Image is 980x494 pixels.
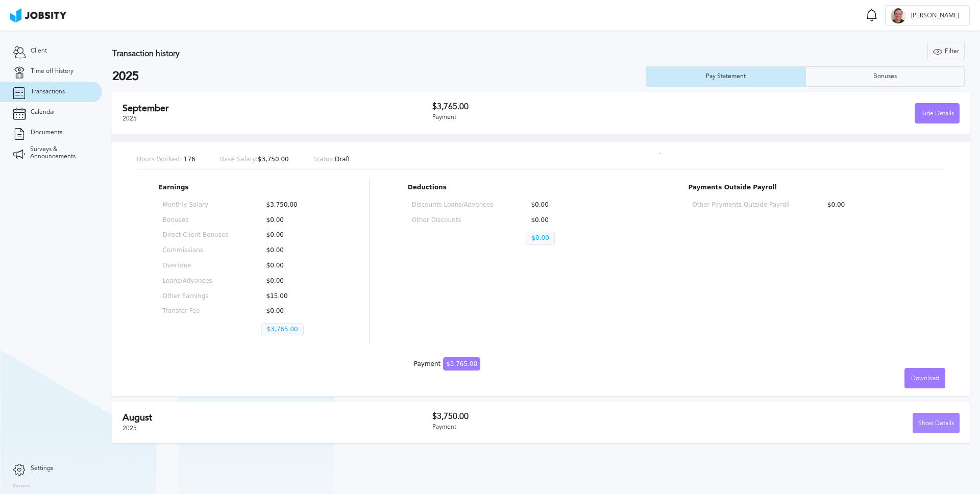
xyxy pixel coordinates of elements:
[526,217,607,224] p: $0.00
[31,47,47,55] span: Client
[163,278,229,285] p: Loans/Advances
[112,69,646,84] h2: 2025
[163,232,229,239] p: Direct Client Bonuses
[261,278,327,285] p: $0.00
[261,232,327,239] p: $0.00
[31,465,53,472] span: Settings
[122,425,137,432] span: 2025
[432,424,696,431] div: Payment
[526,232,554,245] p: $0.00
[313,156,335,163] span: Status:
[261,323,304,336] p: $3,765.00
[261,202,327,209] p: $3,750.00
[261,217,327,224] p: $0.00
[911,375,939,382] span: Download
[10,8,66,22] img: ab4bad089aa723f57921c736e9817d99.png
[885,5,970,26] button: J[PERSON_NAME]
[414,361,480,368] div: Payment
[432,114,696,121] div: Payment
[526,202,607,209] p: $0.00
[868,73,902,80] div: Bonuses
[163,293,229,300] p: Other Earnings
[313,156,351,163] p: Draft
[122,412,432,423] h2: August
[906,12,964,19] span: [PERSON_NAME]
[137,156,182,163] span: Hours Worked:
[891,8,906,23] div: J
[30,146,89,160] span: Surveys & Announcements
[13,483,32,489] label: Version:
[163,202,229,209] p: Monthly Salary
[31,88,65,95] span: Transactions
[261,247,327,254] p: $0.00
[408,184,611,191] p: Deductions
[112,49,579,58] h3: Transaction history
[412,202,494,209] p: Discounts Loans/Advances
[928,41,964,62] div: Filter
[31,129,62,136] span: Documents
[443,357,480,370] span: $3,765.00
[220,156,258,163] span: Base Salary:
[163,217,229,224] p: Bonuses
[220,156,289,163] p: $3,750.00
[31,109,55,116] span: Calendar
[646,66,805,87] button: Pay Statement
[122,103,432,114] h2: September
[137,156,195,163] p: 176
[805,66,965,87] button: Bonuses
[122,115,137,122] span: 2025
[915,103,960,123] button: Hide Details
[261,293,327,300] p: $15.00
[432,412,696,421] h3: $3,750.00
[701,73,751,80] div: Pay Statement
[904,368,945,388] button: Download
[412,217,494,224] p: Other Discounts
[915,104,959,124] div: Hide Details
[159,184,331,191] p: Earnings
[822,202,919,209] p: $0.00
[913,413,959,434] div: Show Details
[261,308,327,315] p: $0.00
[688,184,923,191] p: Payments Outside Payroll
[163,308,229,315] p: Transfer Fee
[913,413,960,433] button: Show Details
[927,41,965,61] button: Filter
[31,68,73,75] span: Time off history
[692,202,789,209] p: Other Payments Outside Payroll
[432,102,696,111] h3: $3,765.00
[163,262,229,269] p: Overtime
[261,262,327,269] p: $0.00
[163,247,229,254] p: Commissions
